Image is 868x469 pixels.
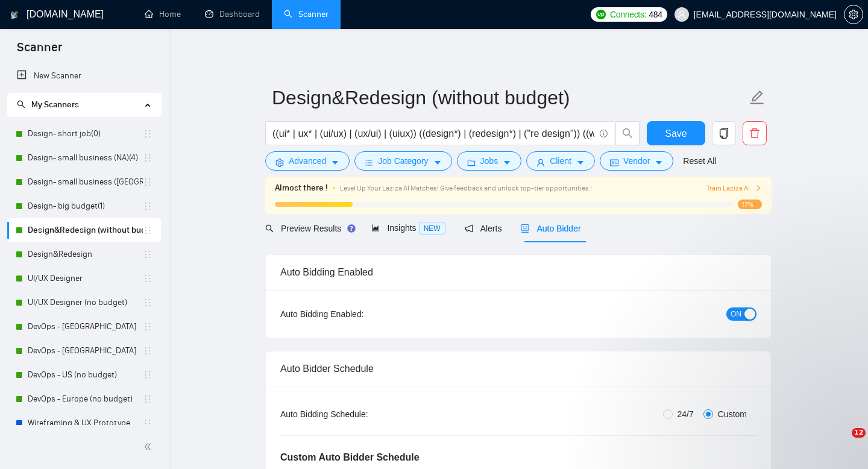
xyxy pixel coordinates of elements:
[649,8,662,21] span: 484
[623,154,650,168] span: Vendor
[28,170,143,194] a: Design- small business ([GEOGRAPHIC_DATA])(4)
[743,121,767,145] button: delete
[743,128,766,139] span: delete
[852,428,866,438] span: 12
[280,408,439,421] div: Auto Bidding Schedule:
[419,222,445,235] span: NEW
[28,363,143,387] a: DevOps - US (no budget)
[143,394,153,404] span: holder
[738,200,762,209] span: 17%
[526,151,595,171] button: userClientcaret-down
[647,121,705,145] button: Save
[7,242,161,266] li: Design&Redesign
[28,122,143,146] a: Design- short job(0)
[280,255,756,289] div: Auto Bidding Enabled
[340,184,592,192] span: Level Up Your Laziza AI Matches! Give feedback and unlock top-tier opportunities !
[28,339,143,363] a: DevOps - [GEOGRAPHIC_DATA]
[378,154,428,168] span: Job Category
[365,158,373,167] span: bars
[143,153,153,163] span: holder
[521,224,580,233] span: Auto Bidder
[678,10,686,19] span: user
[7,387,161,411] li: DevOps - Europe (no budget)
[596,10,606,19] img: upwork-logo.png
[272,126,594,141] input: Search Freelance Jobs...
[550,154,571,168] span: Client
[331,158,339,167] span: caret-down
[616,128,639,139] span: search
[844,10,863,19] span: setting
[143,274,153,283] span: holder
[7,339,161,363] li: DevOps - Europe
[289,154,326,168] span: Advanced
[600,130,608,137] span: info-circle
[354,151,451,171] button: barsJob Categorycaret-down
[844,5,863,24] button: setting
[536,158,545,167] span: user
[17,100,25,109] span: search
[28,315,143,339] a: DevOps - [GEOGRAPHIC_DATA]
[280,307,439,321] div: Auto Bidding Enabled:
[143,201,153,211] span: holder
[665,126,687,141] span: Save
[600,151,673,171] button: idcardVendorcaret-down
[467,158,476,167] span: folder
[683,154,716,168] a: Reset All
[143,346,153,356] span: holder
[17,99,79,110] span: My Scanners
[143,225,153,235] span: holder
[433,158,442,167] span: caret-down
[465,224,502,233] span: Alerts
[7,411,161,435] li: Wireframing & UX Prototype
[275,158,284,167] span: setting
[31,99,79,110] span: My Scanners
[143,298,153,307] span: holder
[7,363,161,387] li: DevOps - US (no budget)
[371,223,445,233] span: Insights
[7,39,72,64] span: Scanner
[521,224,529,233] span: robot
[7,64,161,88] li: New Scanner
[28,218,143,242] a: Design&Redesign (without budget)
[465,224,473,233] span: notification
[7,194,161,218] li: Design- big budget(1)
[7,170,161,194] li: Design- small business (Europe)(4)
[610,158,618,167] span: idcard
[280,450,420,465] h5: Custom Auto Bidder Schedule
[10,5,19,25] img: logo
[7,266,161,291] li: UI/UX Designer
[205,9,260,19] a: dashboardDashboard
[844,10,863,19] a: setting
[265,151,350,171] button: settingAdvancedcaret-down
[284,9,329,19] a: searchScanner
[143,441,156,453] span: double-left
[143,322,153,332] span: holder
[712,128,735,139] span: copy
[265,224,274,233] span: search
[457,151,522,171] button: folderJobscaret-down
[7,315,161,339] li: DevOps - US
[28,146,143,170] a: Design- small business (NA)(4)
[610,8,646,21] span: Connects:
[28,266,143,291] a: UI/UX Designer
[346,223,357,234] div: Tooltip anchor
[503,158,511,167] span: caret-down
[755,184,762,192] span: right
[280,351,756,386] div: Auto Bidder Schedule
[28,291,143,315] a: UI/UX Designer (no budget)
[706,183,762,194] button: Train Laziza AI
[143,250,153,259] span: holder
[480,154,498,168] span: Jobs
[731,307,741,321] span: ON
[7,122,161,146] li: Design- short job(0)
[143,418,153,428] span: holder
[28,411,143,435] a: Wireframing & UX Prototype
[143,129,153,139] span: holder
[615,121,640,145] button: search
[28,194,143,218] a: Design- big budget(1)
[827,428,856,457] iframe: Intercom live chat
[143,370,153,380] span: holder
[265,224,352,233] span: Preview Results
[749,90,765,105] span: edit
